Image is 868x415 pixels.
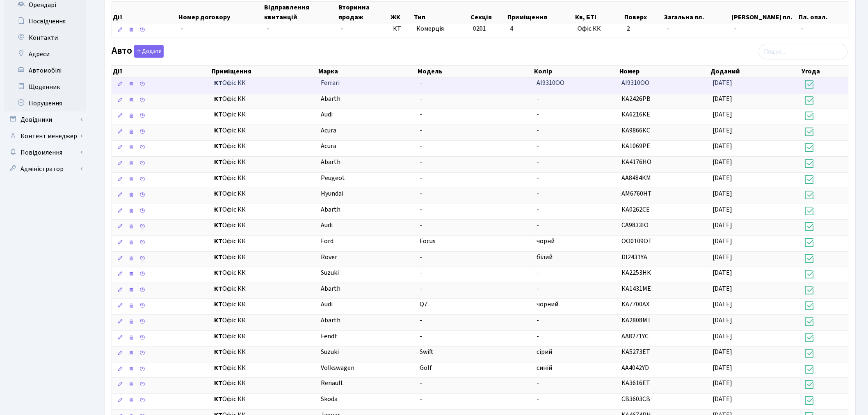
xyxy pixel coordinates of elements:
span: - [537,157,539,166]
th: Колір [533,66,619,77]
span: - [537,395,539,404]
b: КТ [214,316,222,325]
span: Fendt [321,332,337,341]
b: КТ [214,347,222,356]
span: АІ9310ОО [622,78,650,87]
span: Hyundai [321,189,343,198]
span: - [420,94,423,103]
span: - [667,24,728,34]
span: OO0109OT [622,237,653,246]
span: КА4176НО [622,157,652,166]
th: Доданий [710,66,801,77]
span: Офіс КК [214,110,315,119]
span: Ferrari [321,78,340,87]
span: - [537,284,539,293]
span: Офіс КК [214,300,315,309]
th: Поверх [624,2,663,23]
b: КТ [214,268,222,277]
a: Додати [132,44,164,58]
span: Abarth [321,157,340,166]
b: КТ [214,363,222,372]
span: Suzuki [321,347,339,356]
span: - [537,205,539,214]
span: Peugeot [321,173,345,182]
span: - [341,24,344,33]
span: - [537,141,539,150]
span: Renault [321,379,343,388]
b: КТ [214,205,222,214]
span: - [537,110,539,119]
span: - [537,332,539,341]
b: КТ [214,332,222,341]
a: Довідники [4,112,86,128]
span: - [420,205,423,214]
span: Audi [321,221,333,230]
span: Офіс КК [214,126,315,135]
span: [DATE] [713,332,733,341]
span: Офіс КК [214,316,315,325]
span: Swift [420,347,434,356]
span: Abarth [321,316,340,325]
b: КТ [214,78,222,87]
span: - [420,253,423,262]
a: Повідомлення [4,144,86,161]
span: чорнй [537,237,555,246]
span: Офіс КК [214,268,315,278]
button: Авто [134,45,164,58]
span: Rover [321,253,337,262]
span: Audi [321,300,333,309]
th: Вторинна продаж [338,2,390,23]
b: КТ [214,221,222,230]
b: КТ [214,189,222,198]
th: Кв, БТІ [574,2,624,23]
span: - [420,284,423,293]
b: КТ [214,284,222,293]
span: [DATE] [713,347,733,356]
span: [DATE] [713,126,733,135]
span: Ford [321,237,333,246]
span: - [537,94,539,103]
span: - [420,78,423,87]
span: КА1431МЕ [622,284,651,293]
span: - [420,316,423,325]
span: [DATE] [713,300,733,309]
span: АІ9310ОО [537,78,564,87]
th: Номер [619,66,710,77]
span: - [801,24,845,34]
b: КТ [214,379,222,388]
span: - [537,173,539,182]
span: 2 [627,24,660,34]
span: AM6760HT [622,189,652,198]
span: Golf [420,363,432,372]
span: Офіс КК [214,221,315,230]
span: КА1069РЕ [622,141,651,150]
input: Пошук... [759,44,848,59]
a: Адміністратор [4,161,86,177]
span: Audi [321,110,333,119]
span: Volkswagen [321,363,354,372]
th: Угода [801,66,848,77]
span: [DATE] [713,110,733,119]
span: синій [537,363,552,372]
span: - [420,395,423,404]
th: Дії [112,2,178,23]
span: - [420,221,423,230]
span: - [537,189,539,198]
span: - [420,141,423,150]
span: Офіс КК [214,157,315,167]
span: [DATE] [713,205,733,214]
span: - [537,126,539,135]
span: - [420,173,423,182]
th: Марка [318,66,417,77]
span: [DATE] [713,316,733,325]
b: КТ [214,94,222,103]
span: [DATE] [713,253,733,262]
span: - [420,189,423,198]
th: Відправлення квитанцій [263,2,338,23]
b: КТ [214,237,222,246]
span: Focus [420,237,436,246]
span: [DATE] [713,268,733,277]
span: Офіс КК [214,94,315,104]
span: - [537,221,539,230]
span: Офіс КК [214,395,315,404]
